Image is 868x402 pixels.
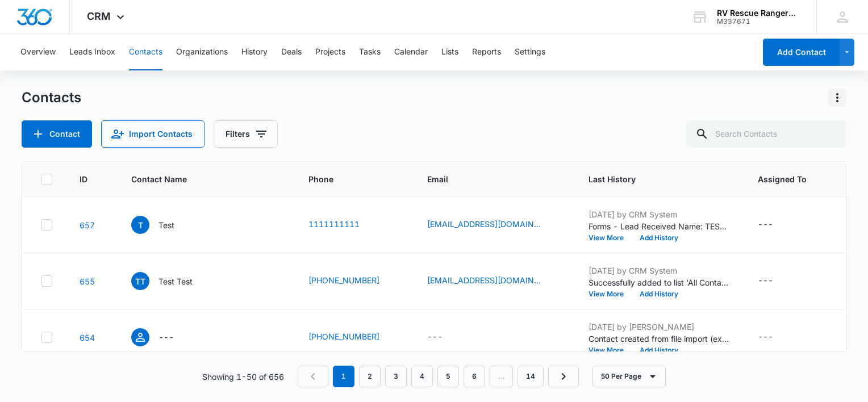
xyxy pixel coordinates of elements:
[427,274,561,288] div: Email - madwire@test.com - Select to Edit Field
[308,330,400,344] div: Phone - +1 (909) 282-4806 - Select to Edit Field
[158,331,174,343] p: ---
[441,34,458,70] button: Lists
[592,366,666,387] button: 50 Per Page
[20,34,56,70] button: Overview
[333,366,354,387] em: 1
[80,333,95,342] a: Navigate to contact details page for 654
[589,220,731,232] p: Forms - Lead Received Name: TEST Email: [EMAIL_ADDRESS][DOMAIN_NAME] Phone: [PHONE_NUMBER] How ca...
[589,173,714,185] span: Last History
[828,89,846,107] button: Actions
[589,333,731,345] p: Contact created from file import (export-20250909-211616.csv): --
[131,328,194,346] div: Contact Name - - Select to Edit Field
[131,272,213,290] div: Contact Name - Test Test - Select to Edit Field
[131,216,195,234] div: Contact Name - Test - Select to Edit Field
[427,218,561,232] div: Email - TEST@test.com - Select to Edit Field
[214,120,278,148] button: Filters
[717,18,800,26] div: account id
[763,39,840,66] button: Add Contact
[758,218,773,232] div: ---
[589,265,731,277] p: [DATE] by CRM System
[298,366,579,387] nav: Pagination
[22,120,92,148] button: Add Contact
[758,274,773,288] div: ---
[158,275,193,287] p: Test Test
[427,330,463,344] div: Email - - Select to Edit Field
[758,274,794,288] div: Assigned To - - Select to Edit Field
[437,366,459,387] a: Page 5
[411,366,433,387] a: Page 4
[758,330,773,344] div: ---
[632,235,686,241] button: Add History
[472,34,501,70] button: Reports
[129,34,162,70] button: Contacts
[22,89,81,106] h1: Contacts
[464,366,485,387] a: Page 6
[359,34,381,70] button: Tasks
[589,235,632,241] button: View More
[518,366,544,387] a: Page 14
[548,366,579,387] a: Next Page
[241,34,268,70] button: History
[589,277,731,288] p: Successfully added to list 'All Contacts'.
[632,291,686,298] button: Add History
[80,220,95,230] a: Navigate to contact details page for Test
[394,34,428,70] button: Calendar
[202,371,284,383] p: Showing 1-50 of 656
[758,173,807,185] span: Assigned To
[158,219,174,231] p: Test
[589,347,632,354] button: View More
[589,208,731,220] p: [DATE] by CRM System
[308,218,360,230] a: 1111111111
[308,274,379,286] a: [PHONE_NUMBER]
[632,347,686,354] button: Add History
[427,274,541,286] a: [EMAIL_ADDRESS][DOMAIN_NAME]
[717,9,800,18] div: account name
[385,366,407,387] a: Page 3
[315,34,345,70] button: Projects
[281,34,302,70] button: Deals
[69,34,115,70] button: Leads Inbox
[80,277,95,286] a: Navigate to contact details page for Test Test
[308,218,380,232] div: Phone - (111) 111-1111 - Select to Edit Field
[686,120,846,148] input: Search Contacts
[308,274,400,288] div: Phone - (970) 555-5555 - Select to Edit Field
[758,218,794,232] div: Assigned To - - Select to Edit Field
[427,218,541,230] a: [EMAIL_ADDRESS][DOMAIN_NAME]
[131,216,149,234] span: T
[176,34,228,70] button: Organizations
[427,330,443,344] div: ---
[758,330,794,344] div: Assigned To - - Select to Edit Field
[589,321,731,333] p: [DATE] by [PERSON_NAME]
[515,34,545,70] button: Settings
[131,272,149,290] span: TT
[80,173,87,185] span: ID
[101,120,205,148] button: Import Contacts
[308,173,383,185] span: Phone
[427,173,545,185] span: Email
[308,330,379,342] a: [PHONE_NUMBER]
[131,173,265,185] span: Contact Name
[589,291,632,298] button: View More
[87,10,111,22] span: CRM
[359,366,381,387] a: Page 2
